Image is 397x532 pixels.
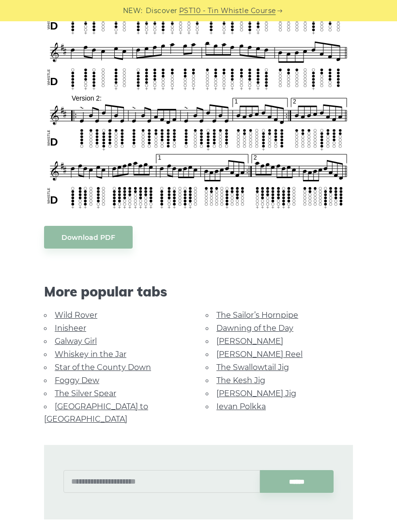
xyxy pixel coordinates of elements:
a: The Silver Spear [55,389,116,398]
a: [PERSON_NAME] Reel [216,350,303,359]
a: Download PDF [44,226,133,249]
a: The Swallowtail Jig [216,363,289,372]
a: [PERSON_NAME] [216,337,283,346]
span: Discover [146,5,178,16]
a: PST10 - Tin Whistle Course [179,5,276,16]
a: Ievan Polkka [216,402,266,411]
a: Whiskey in the Jar [55,350,126,359]
a: [GEOGRAPHIC_DATA] to [GEOGRAPHIC_DATA] [44,402,148,424]
a: The Kesh Jig [216,376,265,385]
a: Galway Girl [55,337,97,346]
span: More popular tabs [44,283,353,300]
a: Dawning of the Day [216,324,293,333]
a: [PERSON_NAME] Jig [216,389,296,398]
span: NEW: [123,5,143,16]
a: Wild Rover [55,310,97,320]
a: Inisheer [55,324,86,333]
a: The Sailor’s Hornpipe [216,310,298,320]
a: Foggy Dew [55,376,99,385]
a: Star of the County Down [55,363,151,372]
